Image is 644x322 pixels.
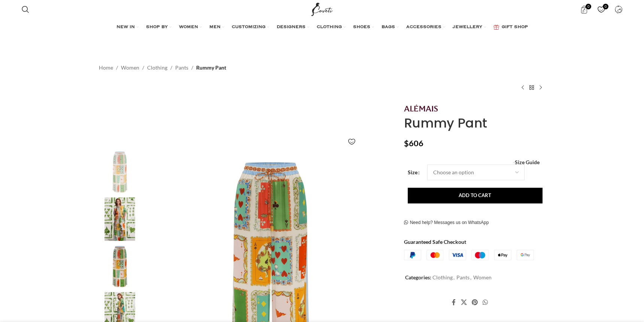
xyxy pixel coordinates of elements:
[209,20,224,35] a: MEN
[586,4,591,9] span: 0
[232,20,269,35] a: CUSTOMIZING
[97,245,143,288] img: Alemais dresses
[116,20,139,35] a: NEW IN
[404,138,409,148] span: $
[317,24,342,30] span: CLOTHING
[382,20,399,35] a: BAGS
[593,2,609,17] div: My Wishlist
[406,24,441,30] span: ACCESSORIES
[232,24,265,30] span: CUSTOMIZING
[603,4,608,9] span: 0
[404,250,534,260] img: guaranteed-safe-checkout-bordered.j
[406,20,445,35] a: ACCESSORIES
[277,20,309,35] a: DESIGNERS
[593,2,609,17] a: 0
[404,105,438,111] img: Alemais
[97,150,143,194] img: Alemais
[310,6,335,12] a: Site logo
[404,116,545,131] h1: Rummy Pant
[453,20,486,35] a: JEWELLERY
[382,24,395,30] span: BAGS
[405,274,431,280] span: Categories:
[536,83,545,92] a: Next product
[147,64,167,72] a: Clothing
[576,2,592,17] a: 0
[470,273,471,282] span: ,
[209,24,221,30] span: MEN
[116,24,135,30] span: NEW IN
[453,24,482,30] span: JEWELLERY
[317,20,346,35] a: CLOTHING
[456,274,470,280] a: Pants
[196,64,226,72] span: Rummy Pant
[453,273,455,282] span: ,
[404,138,423,148] bdi: 606
[121,64,139,72] a: Women
[493,25,499,30] img: GiftBag
[179,24,198,30] span: WOMEN
[99,64,226,72] nav: Breadcrumb
[18,20,626,35] div: Main navigation
[408,168,420,177] label: Size
[518,83,527,92] a: Previous product
[353,24,370,30] span: SHOES
[404,239,466,245] strong: Guaranteed Safe Checkout
[450,297,458,308] a: Facebook social link
[353,20,374,35] a: SHOES
[404,220,489,226] a: Need help? Messages us on WhatsApp
[18,2,33,17] a: Search
[146,24,168,30] span: SHOP BY
[277,24,306,30] span: DESIGNERS
[97,197,143,241] img: Alemais dress
[473,274,492,280] a: Women
[408,188,543,203] button: Add to cart
[175,64,188,72] a: Pants
[502,24,528,30] span: GIFT SHOP
[99,64,113,72] a: Home
[458,297,469,308] a: X social link
[432,274,453,280] a: Clothing
[146,20,171,35] a: SHOP BY
[179,20,202,35] a: WOMEN
[469,297,480,308] a: Pinterest social link
[493,20,528,35] a: GIFT SHOP
[480,297,490,308] a: WhatsApp social link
